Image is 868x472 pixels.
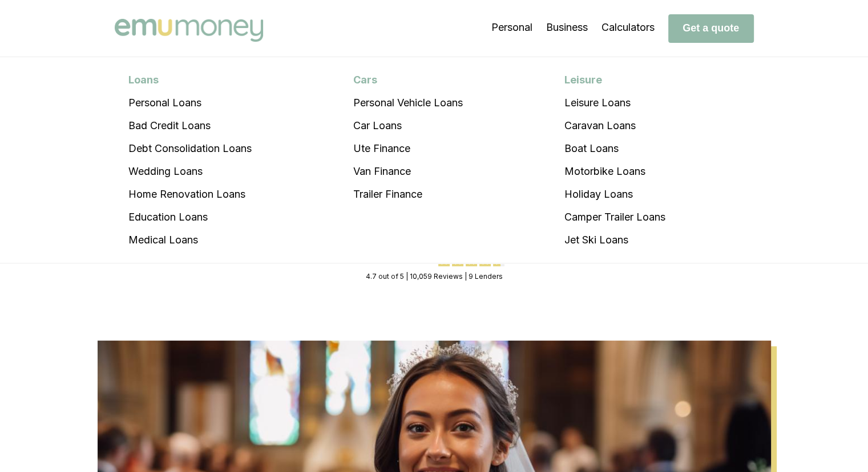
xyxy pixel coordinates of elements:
[551,229,679,251] a: Jet Ski Loans
[115,206,265,229] a: Education Loans
[668,14,754,43] button: Get a quote
[115,160,265,183] a: Wedding Loans
[551,160,679,183] a: Motorbike Loans
[115,229,265,251] a: Medical Loans
[551,69,679,91] div: Leisure
[551,114,679,137] a: Caravan Loans
[551,137,679,160] a: Boat Loans
[366,272,503,281] div: 4.7 out of 5 | 10,059 Reviews | 9 Lenders
[115,19,263,42] img: Emu Money logo
[115,69,265,91] div: Loans
[340,69,477,91] div: Cars
[115,114,265,137] a: Bad Credit Loans
[340,183,477,206] a: Trailer Finance
[551,183,679,206] a: Holiday Loans
[340,91,477,114] a: Personal Vehicle Loans
[551,206,679,229] a: Camper Trailer Loans
[668,22,754,34] a: Get a quote
[340,114,477,137] a: Car Loans
[340,160,477,183] a: Van Finance
[340,137,477,160] a: Ute Finance
[551,91,679,114] a: Leisure Loans
[115,91,265,114] a: Personal Loans
[115,183,265,206] a: Home Renovation Loans
[115,137,265,160] a: Debt Consolidation Loans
